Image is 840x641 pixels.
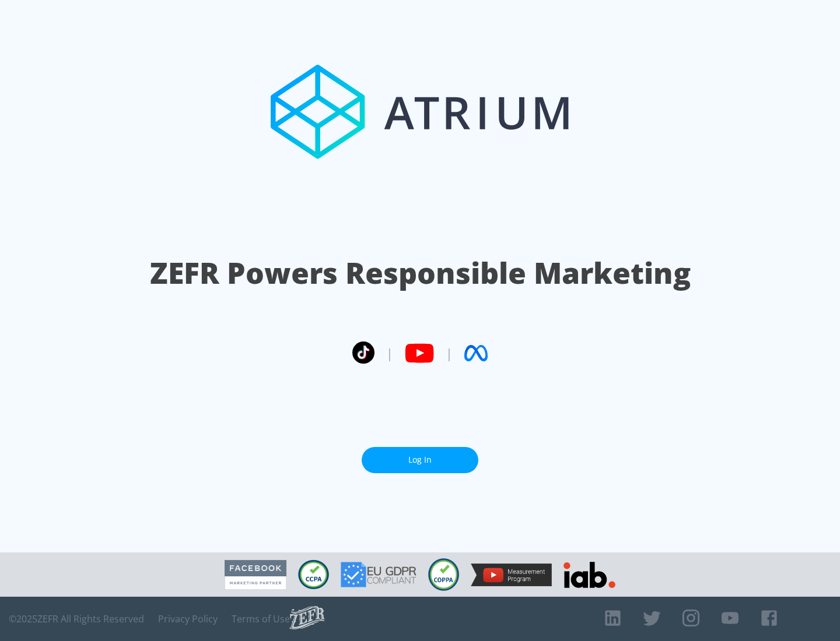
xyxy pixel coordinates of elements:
a: Terms of Use [232,613,290,625]
h1: ZEFR Powers Responsible Marketing [150,253,691,293]
img: CCPA Compliant [298,560,329,589]
span: | [386,344,393,362]
span: | [446,344,453,362]
span: © 2025 ZEFR All Rights Reserved [9,613,144,625]
img: YouTube Measurement Program [471,563,552,586]
a: Privacy Policy [158,613,218,625]
a: Log In [362,447,478,473]
img: IAB [563,562,615,588]
img: COPPA Compliant [428,558,459,591]
img: GDPR Compliant [341,562,416,587]
img: Facebook Marketing Partner [225,560,286,590]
